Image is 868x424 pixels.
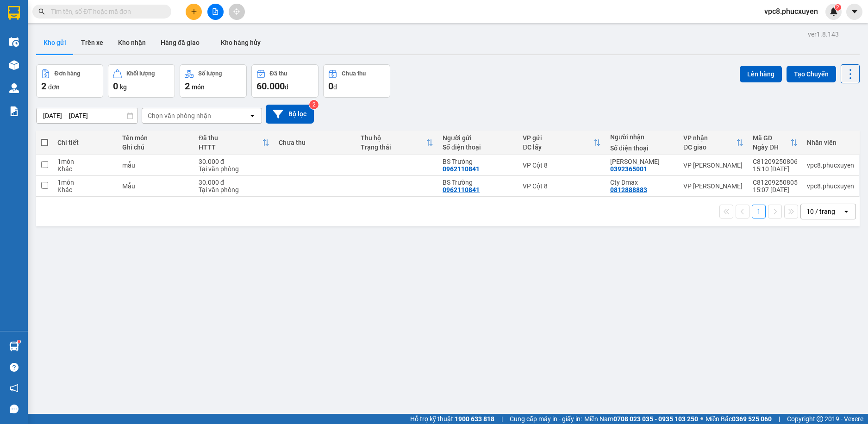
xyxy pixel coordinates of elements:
div: Chi tiết [57,139,113,146]
button: Lên hàng [740,66,782,82]
button: Chưa thu0đ [323,64,390,98]
div: 15:10 [DATE] [753,165,798,173]
div: 0962110841 [443,186,480,193]
div: Người gửi [443,134,513,142]
div: Khác [57,165,113,173]
span: question-circle [10,363,19,372]
div: Trạng thái [361,143,426,151]
div: Linh [610,158,674,165]
div: Ghi chú [122,143,189,151]
div: HTTT [199,143,262,151]
button: Đã thu60.000đ [251,64,318,98]
span: đơn [48,83,60,91]
button: Đơn hàng2đơn [36,64,103,98]
strong: 0369 525 060 [732,415,772,423]
span: Kho hàng hủy [221,39,261,46]
strong: 1900 633 818 [455,415,494,423]
div: vpc8.phucxuyen [807,182,854,190]
div: C81209250806 [753,158,798,165]
button: Hàng đã giao [153,31,207,54]
div: Số lượng [198,70,222,77]
th: Toggle SortBy [679,131,748,155]
span: | [779,414,780,424]
div: 0812888883 [610,186,647,193]
span: Miền Bắc [706,414,772,424]
span: vpc8.phucxuyen [757,6,825,17]
div: 1 món [57,179,113,186]
img: warehouse-icon [9,37,19,47]
div: VP Cột 8 [523,182,601,190]
div: vpc8.phucxuyen [807,162,854,169]
div: VP gửi [523,134,593,142]
div: 0962110841 [443,165,480,173]
span: search [38,8,45,15]
span: 0 [113,81,118,92]
span: Hỗ trợ kỹ thuật: [410,414,494,424]
div: Khác [57,186,113,193]
button: Khối lượng0kg [108,64,175,98]
div: Thu hộ [361,134,426,142]
span: message [10,405,19,413]
strong: 0708 023 035 - 0935 103 250 [613,415,698,423]
span: | [501,414,503,424]
img: warehouse-icon [9,342,19,351]
div: VP [PERSON_NAME] [683,182,743,190]
span: Miền Nam [584,414,698,424]
div: 1 món [57,158,113,165]
div: ver 1.8.143 [808,29,839,39]
div: Số điện thoại [443,143,513,151]
div: Tại văn phòng [199,186,269,193]
span: kg [120,83,127,91]
div: 10 / trang [806,207,835,216]
div: 15:07 [DATE] [753,186,798,193]
div: Nhân viên [807,139,854,146]
div: Ngày ĐH [753,143,790,151]
button: Tạo Chuyến [787,66,836,82]
img: warehouse-icon [9,83,19,93]
button: caret-down [846,4,862,20]
div: VP nhận [683,134,736,142]
div: ĐC lấy [523,143,593,151]
input: Select a date range. [37,108,137,123]
div: Chọn văn phòng nhận [148,111,211,120]
div: Khối lượng [126,70,155,77]
th: Toggle SortBy [194,131,274,155]
div: ĐC giao [683,143,736,151]
sup: 2 [835,4,841,11]
span: aim [233,8,240,15]
th: Toggle SortBy [748,131,802,155]
button: Kho nhận [111,31,153,54]
img: logo-vxr [8,6,20,20]
sup: 1 [18,340,20,343]
span: 60.000 [256,81,285,92]
div: 30.000 đ [199,179,269,186]
div: Đã thu [270,70,287,77]
div: mẫu [122,162,189,169]
div: C81209250805 [753,179,798,186]
div: Mã GD [753,134,790,142]
div: Tên món [122,134,189,142]
span: 2 [41,81,46,92]
div: VP [PERSON_NAME] [683,162,743,169]
svg: open [843,208,850,215]
span: 2 [185,81,190,92]
span: ⚪️ [700,417,703,421]
img: solution-icon [9,106,19,116]
div: Chưa thu [342,70,366,77]
div: Cty Dmax [610,179,674,186]
div: 30.000 đ [199,158,269,165]
span: 2 [836,4,839,11]
span: caret-down [850,7,859,16]
input: Tìm tên, số ĐT hoặc mã đơn [51,6,160,17]
th: Toggle SortBy [356,131,438,155]
button: Kho gửi [36,31,74,54]
span: file-add [212,8,219,15]
div: Số điện thoại [610,144,674,152]
svg: open [249,112,256,119]
button: 1 [752,205,766,218]
span: copyright [817,416,823,422]
button: plus [186,4,202,20]
img: icon-new-feature [830,7,838,16]
th: Toggle SortBy [518,131,606,155]
div: Chưa thu [279,139,351,146]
